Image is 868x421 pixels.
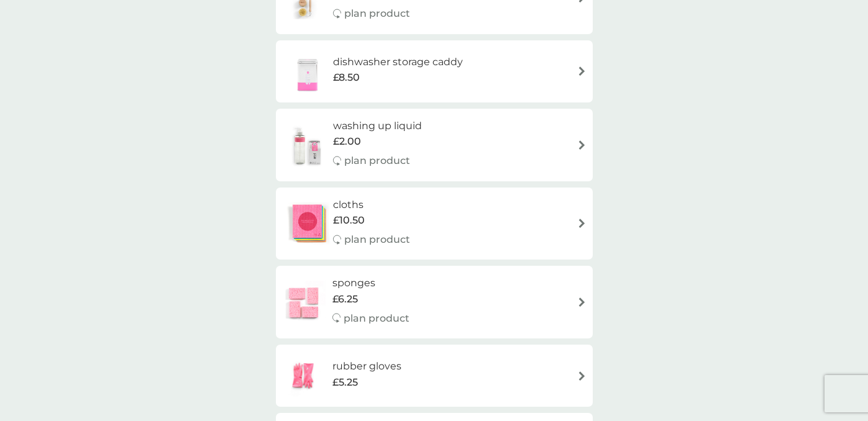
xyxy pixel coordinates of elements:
[344,153,410,169] p: plan product
[344,232,410,248] p: plan product
[282,123,333,166] img: washing up liquid
[333,212,365,229] span: £10.50
[333,197,410,213] h6: cloths
[344,6,410,22] p: plan product
[577,219,587,228] img: arrow right
[333,134,361,150] span: £2.00
[332,275,409,291] h6: sponges
[333,118,422,134] h6: washing up liquid
[332,291,358,307] span: £6.25
[282,50,333,93] img: dishwasher storage caddy
[332,374,358,391] span: £5.25
[577,140,587,150] img: arrow right
[577,66,587,76] img: arrow right
[577,297,587,307] img: arrow right
[282,281,326,324] img: sponges
[332,358,401,374] h6: rubber gloves
[344,310,409,327] p: plan product
[333,54,463,70] h6: dishwasher storage caddy
[282,202,333,245] img: cloths
[577,371,587,381] img: arrow right
[282,354,326,397] img: rubber gloves
[333,70,360,86] span: £8.50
